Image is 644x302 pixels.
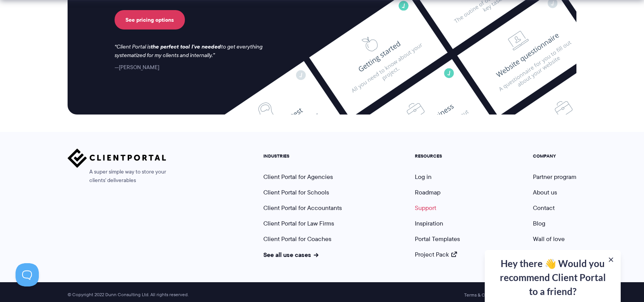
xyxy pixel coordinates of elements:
[415,153,460,159] h5: RESOURCES
[115,43,273,60] p: Client Portal is to get everything systematized for my clients and internally.
[533,203,555,212] a: Contact
[415,203,436,212] a: Support
[263,250,319,259] a: See all use cases
[533,172,576,181] a: Partner program
[16,263,39,286] iframe: Toggle Customer Support
[415,234,460,243] a: Portal Templates
[115,63,159,71] cite: [PERSON_NAME]
[263,153,342,159] h5: INDUSTRIES
[533,153,576,159] h5: COMPANY
[533,219,545,228] a: Blog
[263,203,342,212] a: Client Portal for Accountants
[533,188,557,197] a: About us
[415,172,432,181] a: Log in
[533,234,565,243] a: Wall of love
[415,250,457,259] a: Project Pack
[64,292,192,298] span: © Copyright 2022 Dunn Consulting Ltd. All rights reserved.
[115,10,185,30] a: See pricing options
[263,219,334,228] a: Client Portal for Law Firms
[263,172,333,181] a: Client Portal for Agencies
[68,168,166,185] span: A super simple way to store your clients' deliverables
[263,188,329,197] a: Client Portal for Schools
[263,234,331,243] a: Client Portal for Coaches
[151,42,221,51] strong: the perfect tool I've needed
[415,188,440,197] a: Roadmap
[464,292,505,298] a: Terms & Conditions
[415,219,443,228] a: Inspiration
